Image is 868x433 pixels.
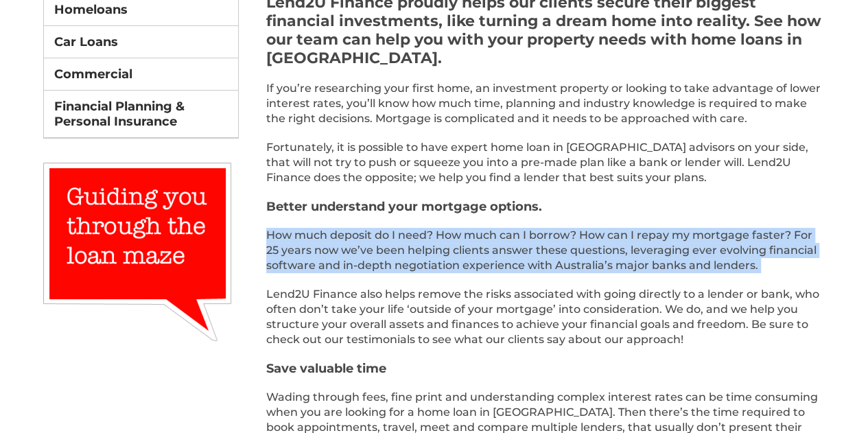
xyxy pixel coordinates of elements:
[44,26,238,58] a: Car Loans
[266,81,825,140] p: If you’re researching your first home, an investment property or looking to take advantage of low...
[266,199,825,228] h3: Better understand your mortgage options.
[266,287,825,361] p: Lend2U Finance also helps remove the risks associated with going directly to a lender or bank, wh...
[44,91,238,138] a: Financial Planning & Personal Insurance
[266,140,825,199] p: Fortunately, it is possible to have expert home loan in [GEOGRAPHIC_DATA] advisors on your side, ...
[266,361,825,390] h3: Save valuable time
[44,58,238,91] a: Commercial
[266,228,825,287] p: How much deposit do I need? How much can I borrow? How can I repay my mortgage faster? For 25 yea...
